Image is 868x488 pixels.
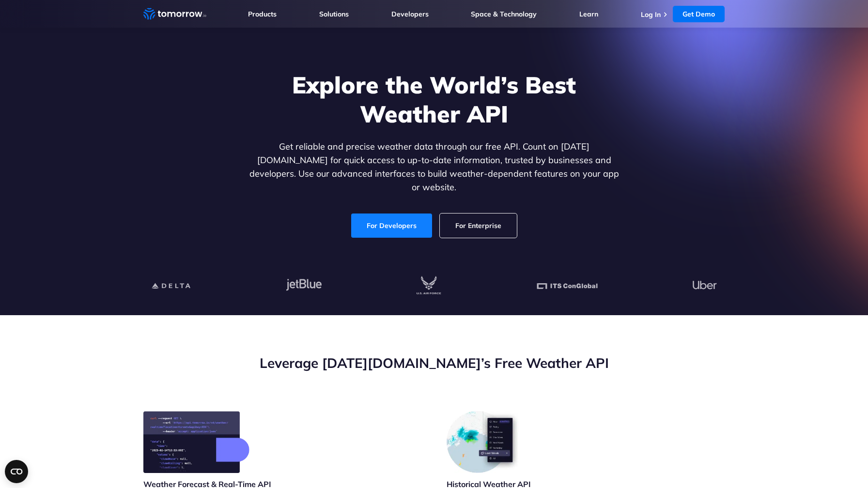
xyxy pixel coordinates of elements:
a: Solutions [319,10,349,18]
button: Open CMP widget [5,460,28,483]
a: Space & Technology [471,10,537,18]
a: Products [248,10,277,18]
a: Log In [641,10,661,19]
a: Developers [391,10,429,18]
h2: Leverage [DATE][DOMAIN_NAME]’s Free Weather API [143,354,725,372]
a: Home link [143,7,206,21]
a: For Developers [351,213,432,238]
a: Learn [579,10,598,18]
p: Get reliable and precise weather data through our free API. Count on [DATE][DOMAIN_NAME] for quic... [247,140,621,194]
a: For Enterprise [440,213,517,238]
a: Get Demo [673,6,725,22]
h1: Explore the World’s Best Weather API [247,70,621,128]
